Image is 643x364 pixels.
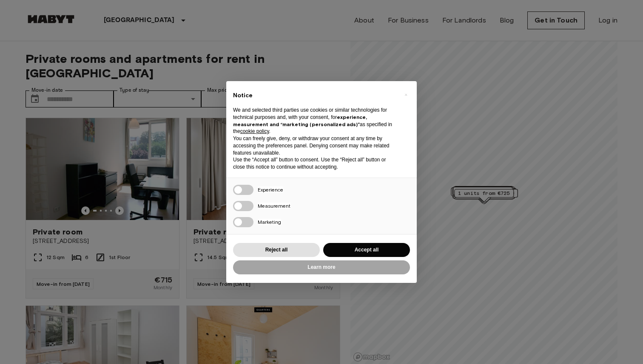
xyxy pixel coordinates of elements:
[240,128,269,134] a: cookie policy
[233,243,320,257] button: Reject all
[258,219,281,225] span: Marketing
[258,186,283,193] span: Experience
[233,107,396,135] p: We and selected third parties use cookies or similar technologies for technical purposes and, wit...
[233,156,396,171] p: Use the “Accept all” button to consent. Use the “Reject all” button or close this notice to conti...
[233,91,396,100] h2: Notice
[399,88,413,102] button: Close this notice
[404,90,407,100] span: ×
[258,203,290,209] span: Measurement
[323,243,410,257] button: Accept all
[233,135,396,156] p: You can freely give, deny, or withdraw your consent at any time by accessing the preferences pane...
[233,114,367,127] strong: experience, measurement and “marketing (personalized ads)”
[233,260,410,274] button: Learn more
